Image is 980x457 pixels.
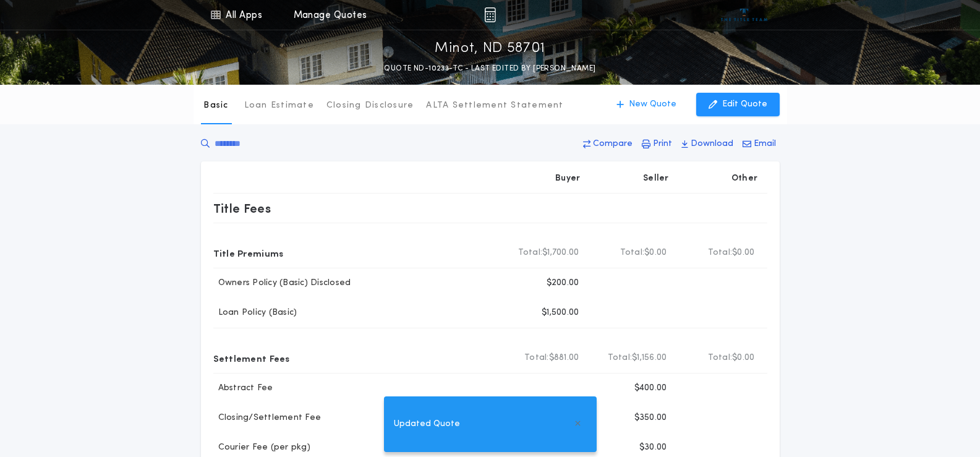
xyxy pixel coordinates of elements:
[213,243,284,263] p: Title Premiums
[708,247,733,259] b: Total:
[722,98,767,111] p: Edit Quote
[384,62,595,75] p: QUOTE ND-10233-TC - LAST EDITED BY [PERSON_NAME]
[754,138,776,150] p: Email
[691,138,733,150] p: Download
[643,173,669,185] p: Seller
[593,138,633,150] p: Compare
[213,307,297,319] p: Loan Policy (Basic)
[213,199,271,218] p: Title Fees
[426,100,563,112] p: ALTA Settlement Statement
[721,9,767,21] img: vs-icon
[678,133,737,155] button: Download
[549,352,579,364] span: $881.00
[732,352,754,364] span: $0.00
[644,247,667,259] span: $0.00
[394,417,460,431] span: Updated Quote
[435,39,545,59] p: Minot, ND 58701
[542,307,579,319] p: $1,500.00
[213,277,351,289] p: Owners Policy (Basic) Disclosed
[484,7,496,22] img: img
[518,247,543,259] b: Total:
[213,348,290,368] p: Settlement Fees
[629,98,676,111] p: New Quote
[608,352,633,364] b: Total:
[547,277,579,289] p: $200.00
[634,382,667,395] p: $400.00
[579,133,636,155] button: Compare
[696,93,780,116] button: Edit Quote
[732,247,754,259] span: $0.00
[244,100,314,112] p: Loan Estimate
[555,173,580,185] p: Buyer
[542,247,579,259] span: $1,700.00
[604,93,689,116] button: New Quote
[524,352,549,364] b: Total:
[731,173,757,185] p: Other
[326,100,414,112] p: Closing Disclosure
[632,352,667,364] span: $1,156.00
[708,352,733,364] b: Total:
[213,382,273,395] p: Abstract Fee
[653,138,672,150] p: Print
[739,133,780,155] button: Email
[203,100,228,112] p: Basic
[638,133,676,155] button: Print
[620,247,645,259] b: Total:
